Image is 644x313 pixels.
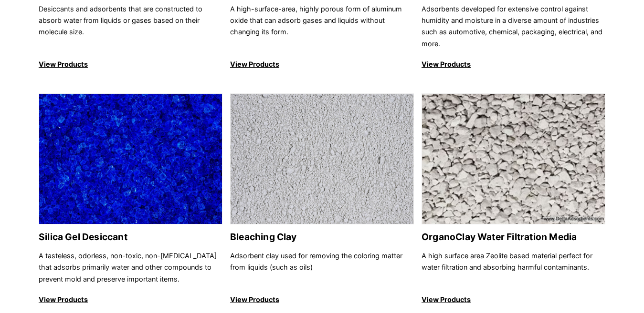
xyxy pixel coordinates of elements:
p: View Products [230,294,414,305]
img: OrganoClay Water Filtration Media [422,94,605,225]
p: Adsorbent clay used for removing the coloring matter from liquids (such as oils) [230,250,414,285]
p: A high-surface-area, highly porous form of aluminum oxide that can adsorb gases and liquids witho... [230,3,414,50]
img: Bleaching Clay [231,94,413,225]
p: View Products [422,294,605,305]
img: Silica Gel Desiccant [39,94,222,225]
p: View Products [422,59,605,70]
h2: Silica Gel Desiccant [39,232,222,242]
a: Bleaching Clay Bleaching Clay Adsorbent clay used for removing the coloring matter from liquids (... [230,93,414,306]
p: A high surface area Zeolite based material perfect for water filtration and absorbing harmful con... [422,250,605,285]
p: View Products [39,294,222,305]
p: View Products [230,59,414,70]
h2: OrganoClay Water Filtration Media [422,232,605,242]
h2: Bleaching Clay [230,232,414,242]
a: OrganoClay Water Filtration Media OrganoClay Water Filtration Media A high surface area Zeolite b... [422,93,605,306]
a: Silica Gel Desiccant Silica Gel Desiccant A tasteless, odorless, non-toxic, non-[MEDICAL_DATA] th... [39,93,222,306]
p: Desiccants and adsorbents that are constructed to absorb water from liquids or gases based on the... [39,3,222,50]
p: A tasteless, odorless, non-toxic, non-[MEDICAL_DATA] that adsorbs primarily water and other compo... [39,250,222,285]
p: Adsorbents developed for extensive control against humidity and moisture in a diverse amount of i... [422,3,605,50]
p: View Products [39,59,222,70]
